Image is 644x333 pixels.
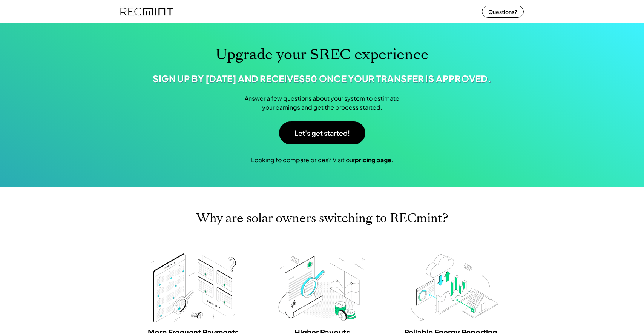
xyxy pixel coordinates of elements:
img: recmint-logotype%403x%20%281%29.jpeg [120,2,173,21]
h1: Upgrade your SREC experience [216,46,429,64]
div: Looking to compare prices? Visit our . [133,156,511,164]
h2: Why are solar owners switching to RECmint? [196,210,448,227]
img: Generic-Contract%403x%20%281%29.png [275,253,369,324]
img: Switching-Payment%403x.png [146,253,240,324]
button: Questions? [482,6,524,18]
button: Let's get started! [279,121,365,144]
div: Answer a few questions about your system to estimate your earnings and get the process started. [243,94,401,112]
strong: $50 ONCE YOUR TRANSFER IS APPROVED [299,73,488,84]
div: SIGN UP BY [DATE] AND RECEIVE . [153,72,491,85]
a: pricing page [355,156,391,164]
img: Invertor-Data%403x.png [404,253,498,324]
